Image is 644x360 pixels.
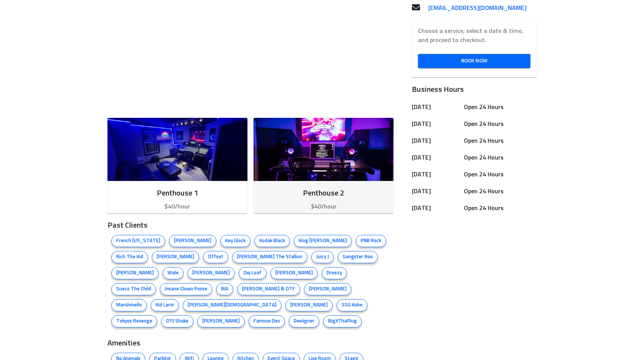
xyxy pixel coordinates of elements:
[260,202,387,211] p: $40/hour
[255,237,289,245] span: Kodak Black
[112,301,146,309] span: Marshmello
[418,26,530,45] label: Choose a service, select a date & time, and proceed to checkout.
[233,253,307,261] span: [PERSON_NAME] The Stallion
[294,237,351,245] span: King [PERSON_NAME]
[107,118,247,181] img: Room image
[160,285,212,293] span: Insane Clown Posse
[418,54,530,68] a: Book Now
[289,318,319,325] span: Desiigner
[286,301,332,309] span: [PERSON_NAME]
[338,253,377,261] span: Gangster Boo
[322,269,346,277] span: Dreezy
[188,269,234,277] span: [PERSON_NAME]
[412,152,461,163] h6: [DATE]
[112,269,158,277] span: [PERSON_NAME]
[216,285,233,293] span: BIA
[412,119,461,129] h6: [DATE]
[221,237,250,245] span: Key Glock
[424,56,524,66] span: Book Now
[412,83,537,96] h6: Business Hours
[464,119,533,129] h6: Open 24 Hours
[151,301,179,309] span: Kid Laroi
[112,285,156,293] span: Sueco The Child
[464,186,533,197] h6: Open 24 Hours
[464,135,533,146] h6: Open 24 Hours
[161,318,193,325] span: 070 Shake
[107,220,394,231] h3: Past Clients
[464,152,533,163] h6: Open 24 Hours
[356,237,386,245] span: PNB Rock
[114,202,241,211] p: $40/hour
[107,118,247,213] button: Penthouse 1$40/hour
[112,253,148,261] span: Rich The Kid
[271,269,317,277] span: [PERSON_NAME]
[324,318,361,325] span: BigXThaPlug
[183,301,281,309] span: [PERSON_NAME][DEMOGRAPHIC_DATA]
[422,3,537,13] a: [EMAIL_ADDRESS][DOMAIN_NAME]
[412,135,461,146] h6: [DATE]
[203,253,228,261] span: Offset
[237,285,300,293] span: [PERSON_NAME] & OTF
[239,269,266,277] span: Dej Loaf
[169,237,216,245] span: [PERSON_NAME]
[312,253,333,261] span: Juicy J
[260,187,387,199] h6: Penthouse 2
[112,237,165,245] span: French [US_STATE]
[412,186,461,197] h6: [DATE]
[114,187,241,199] h6: Penthouse 1
[304,285,351,293] span: [PERSON_NAME]
[412,169,461,180] h6: [DATE]
[464,169,533,180] h6: Open 24 Hours
[112,318,157,325] span: Tokyos Revenge
[152,253,199,261] span: [PERSON_NAME]
[163,269,183,277] span: Wale
[464,102,533,112] h6: Open 24 Hours
[107,337,394,349] h3: Amenities
[249,318,285,325] span: Famous Dex
[412,203,461,213] h6: [DATE]
[254,118,394,213] button: Penthouse 2$40/hour
[464,203,533,213] h6: Open 24 Hours
[337,301,367,309] span: SSG Kobe
[198,318,244,325] span: [PERSON_NAME]
[254,118,394,181] img: Room image
[412,102,461,112] h6: [DATE]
